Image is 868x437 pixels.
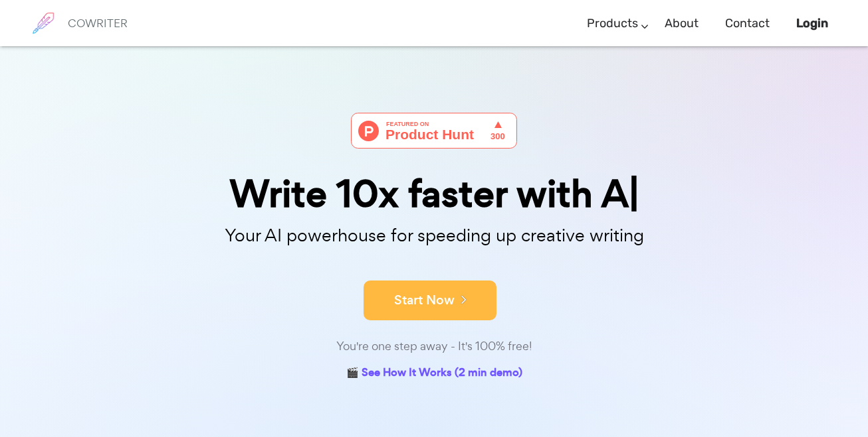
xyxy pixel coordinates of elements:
a: About [665,4,699,43]
h6: COWRITER [68,17,128,29]
a: Products [587,4,638,43]
div: Write 10x faster with A [102,175,766,213]
p: Your AI powerhouse for speeding up creative writing [102,221,766,250]
a: 🎬 See How It Works (2 min demo) [346,363,522,384]
img: brand logo [27,7,60,40]
b: Login [796,16,828,31]
div: You're one step away - It's 100% free! [102,337,766,356]
a: Login [796,4,828,43]
img: Cowriter - Your AI buddy for speeding up creative writing | Product Hunt [351,113,517,149]
button: Start Now [364,281,496,320]
a: Contact [725,4,770,43]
